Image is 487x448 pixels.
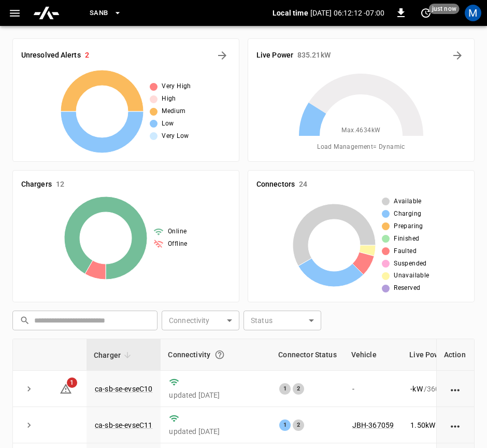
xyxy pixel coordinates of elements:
img: ampcontrol.io logo [33,3,60,23]
span: Unavailable [394,271,429,281]
span: Medium [162,106,185,117]
h6: 12 [56,179,64,190]
div: / 360 kW [410,384,470,394]
span: Very High [162,81,191,92]
div: 2 [293,419,304,431]
div: action cell options [449,384,462,394]
th: Connector Status [271,339,343,371]
p: Local time [273,8,308,18]
p: 1.50 kW [410,420,435,430]
button: All Alerts [214,47,231,64]
h6: Unresolved Alerts [21,50,81,61]
span: Max. 4634 kW [341,125,380,136]
span: just now [429,4,460,14]
h6: Live Power [256,50,293,61]
button: expand row [21,381,37,397]
div: 1 [279,383,291,395]
span: Online [168,227,187,237]
div: profile-icon [465,5,481,21]
span: Finished [394,234,419,244]
th: Vehicle [344,339,403,371]
p: updated [DATE] [169,426,263,437]
a: ca-sb-se-evseC10 [95,385,152,393]
h6: 2 [85,50,89,61]
div: 2 [293,383,304,395]
span: Preparing [394,221,423,232]
button: expand row [21,417,37,433]
button: Energy Overview [449,47,466,64]
div: action cell options [449,420,462,430]
p: updated [DATE] [169,390,263,400]
span: Charger [94,349,134,361]
h6: Chargers [21,179,52,190]
th: Live Power [402,339,479,371]
span: Reserved [394,283,420,293]
button: SanB [85,3,126,23]
td: - [344,371,403,407]
div: 1 [279,419,291,431]
a: ca-sb-se-evseC11 [95,421,152,429]
span: Available [394,197,422,207]
button: set refresh interval [418,5,434,21]
span: Very Low [162,131,189,142]
a: 1 [60,384,72,392]
p: [DATE] 06:12:12 -07:00 [310,8,384,18]
div: Connectivity [168,345,264,364]
span: 1 [67,377,77,388]
p: - kW [410,384,422,394]
button: Connection between the charger and our software. [210,345,229,364]
a: JBH-367059 [352,421,394,429]
span: Suspended [394,259,427,269]
span: High [162,94,176,104]
span: Load Management = Dynamic [317,142,405,152]
th: Action [436,339,474,371]
span: Charging [394,209,421,219]
span: Faulted [394,246,417,257]
span: SanB [90,7,108,19]
div: / 360 kW [410,420,470,430]
h6: Connectors [256,179,295,190]
span: Offline [168,239,188,249]
span: Low [162,119,174,129]
h6: 835.21 kW [297,50,331,61]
